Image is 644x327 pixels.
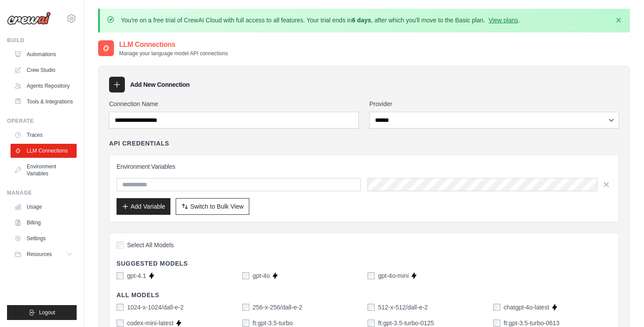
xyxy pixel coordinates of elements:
button: Resources [11,247,77,261]
p: Manage your language model API connections [119,50,228,57]
a: Tools & Integrations [11,95,77,109]
label: gpt-4.1 [127,271,146,280]
img: Logo [7,12,51,25]
label: 512-x-512/dall-e-2 [378,303,428,312]
a: Environment Variables [11,160,77,181]
button: Add Variable [117,198,170,215]
h2: LLM Connections [119,39,228,50]
span: Select All Models [127,241,174,249]
div: Operate [7,117,77,124]
input: Select All Models [117,242,124,249]
input: ft:gpt-3.5-turbo-0125 [368,320,375,327]
a: Traces [11,128,77,142]
h4: All Models [117,291,612,299]
label: chatgpt-4o-latest [504,303,549,312]
a: Billing [11,216,77,230]
label: gpt-4o [253,271,270,280]
a: Crew Studio [11,63,77,77]
a: Settings [11,231,77,245]
input: gpt-4o-mini [368,272,375,279]
span: Switch to Bulk View [190,202,244,211]
input: 1024-x-1024/dall-e-2 [117,304,124,311]
h3: Add New Connection [130,80,190,89]
label: Provider [369,100,619,108]
a: View plans [488,17,518,24]
button: Switch to Bulk View [176,198,249,215]
button: Logout [7,305,77,320]
input: codex-mini-latest [117,320,124,327]
a: Usage [11,200,77,214]
span: Logout [39,309,55,316]
a: Automations [11,47,77,61]
a: LLM Connections [11,144,77,158]
div: Manage [7,189,77,196]
p: You're on a free trial of CrewAI Cloud with full access to all features. Your trial ends in , aft... [121,16,520,25]
label: 256-x-256/dall-e-2 [253,303,303,312]
input: gpt-4o [242,272,249,279]
strong: 6 days [352,17,371,24]
a: Agents Repository [11,79,77,93]
input: chatgpt-4o-latest [493,304,500,311]
h4: Suggested Models [117,259,612,268]
input: ft:gpt-3.5-turbo-0613 [493,320,500,327]
div: Build [7,37,77,44]
input: ft:gpt-3.5-turbo [242,320,249,327]
label: 1024-x-1024/dall-e-2 [127,303,184,312]
h3: Environment Variables [117,162,612,171]
input: gpt-4.1 [117,272,124,279]
h4: API Credentials [109,139,169,148]
label: gpt-4o-mini [378,271,409,280]
label: Connection Name [109,100,359,108]
input: 512-x-512/dall-e-2 [368,304,375,311]
input: 256-x-256/dall-e-2 [242,304,249,311]
span: Resources [27,251,52,258]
